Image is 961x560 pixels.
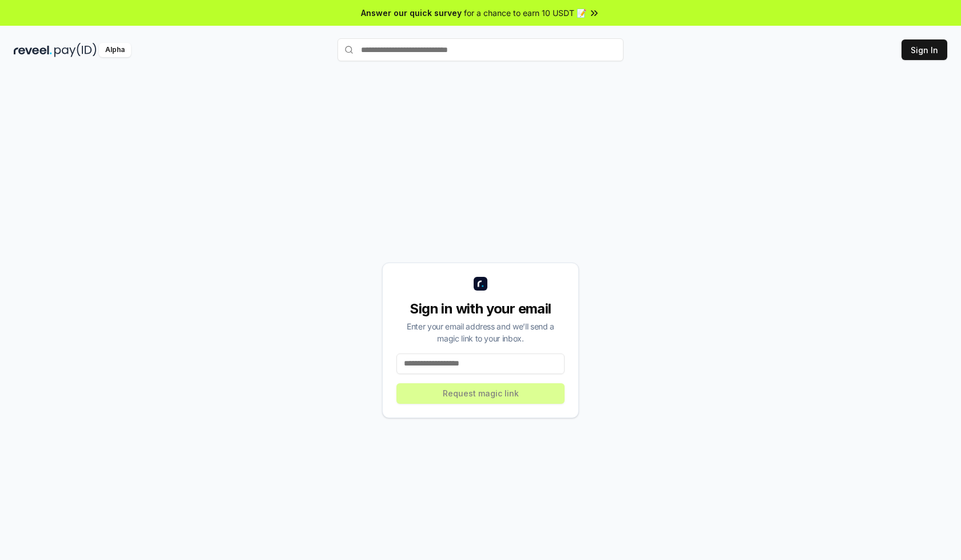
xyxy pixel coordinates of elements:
[396,320,565,344] div: Enter your email address and we’ll send a magic link to your inbox.
[54,43,97,57] img: pay_id
[99,43,131,57] div: Alpha
[14,43,52,57] img: reveel_dark
[474,277,487,291] img: logo_small
[464,7,586,19] span: for a chance to earn 10 USDT 📝
[902,39,947,60] button: Sign In
[396,300,565,318] div: Sign in with your email
[361,7,462,19] span: Answer our quick survey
